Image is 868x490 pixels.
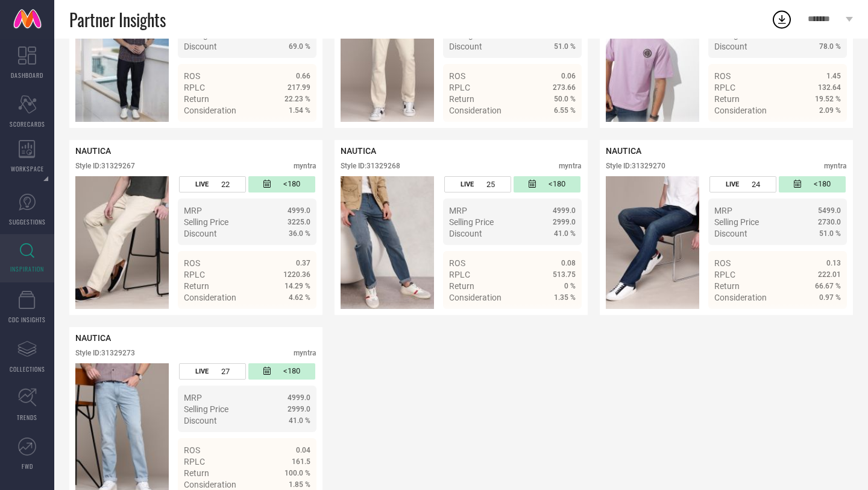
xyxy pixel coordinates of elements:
span: Return [184,94,209,104]
span: Discount [184,229,217,238]
span: RPLC [449,83,470,92]
span: 222.01 [818,270,841,279]
span: RPLC [184,457,205,466]
div: Style ID: 31329273 [75,349,135,357]
span: WORKSPACE [11,164,44,173]
div: Click to view image [606,176,699,309]
span: 0.13 [826,259,841,267]
span: 0.04 [296,446,310,454]
span: SCORECARDS [10,119,45,129]
span: Return [184,468,209,478]
span: MRP [449,206,467,215]
span: LIVE [726,180,739,188]
span: <180 [814,179,831,189]
span: 41.0 % [289,416,310,425]
div: Number of days the style has been live on the platform [179,176,245,192]
span: 4999.0 [288,393,310,402]
a: Details [802,314,841,324]
a: Details [536,127,576,137]
span: NAUTICA [75,146,111,156]
span: <180 [283,366,300,377]
span: Return [449,94,474,104]
span: TRENDS [17,413,37,422]
div: myntra [294,349,316,357]
a: Details [802,127,841,137]
a: Details [536,314,576,324]
span: Details [549,127,576,137]
span: CDC INSIGHTS [8,315,46,324]
div: Style ID: 31329270 [606,162,665,170]
span: 24 [752,180,760,189]
a: Details [271,127,310,137]
span: 51.0 % [819,229,841,238]
span: 0.37 [296,259,310,267]
span: Consideration [714,293,767,302]
span: RPLC [184,83,205,92]
span: 22.23 % [285,95,310,103]
span: 4999.0 [553,206,576,215]
span: 6.55 % [554,106,576,115]
span: 0.66 [296,72,310,80]
img: Style preview image [606,176,699,309]
span: ROS [449,258,465,268]
span: 19.52 % [815,95,841,103]
span: 4999.0 [288,206,310,215]
span: <180 [283,179,300,189]
span: LIVE [195,367,209,375]
span: NAUTICA [341,146,376,156]
span: 25 [486,180,495,189]
span: Details [549,314,576,324]
span: 217.99 [288,83,310,92]
div: myntra [824,162,847,170]
span: 1220.36 [283,270,310,279]
span: 22 [221,180,230,189]
span: <180 [549,179,565,189]
span: Selling Price [184,217,228,227]
span: Details [283,127,310,137]
span: ROS [184,71,200,81]
span: Selling Price [184,404,228,414]
span: 14.29 % [285,282,310,290]
span: Consideration [449,106,502,115]
span: 2730.0 [818,218,841,226]
div: Click to view image [341,176,434,309]
span: Consideration [184,480,236,489]
span: Consideration [449,293,502,302]
span: Details [283,314,310,324]
span: FWD [22,462,33,471]
span: INSPIRATION [10,264,44,273]
span: RPLC [714,83,735,92]
span: RPLC [184,270,205,279]
span: 161.5 [292,457,310,466]
div: Number of days the style has been live on the platform [179,363,245,380]
span: 4.62 % [289,293,310,302]
span: Discount [449,229,482,238]
div: Click to view image [75,176,169,309]
div: Style ID: 31329267 [75,162,135,170]
span: 3225.0 [288,218,310,226]
span: Consideration [714,106,767,115]
span: 1.45 [826,72,841,80]
span: 100.0 % [285,469,310,477]
span: ROS [714,258,731,268]
span: 78.0 % [819,42,841,51]
span: Selling Price [714,217,759,227]
span: Consideration [184,293,236,302]
span: Return [714,281,740,291]
span: 1.35 % [554,293,576,302]
span: 69.0 % [289,42,310,51]
span: 0.97 % [819,293,841,302]
span: 1.85 % [289,480,310,489]
span: 2999.0 [288,405,310,413]
span: Return [714,94,740,104]
span: Consideration [184,106,236,115]
span: COLLECTIONS [10,364,45,374]
span: NAUTICA [75,333,111,343]
span: MRP [184,206,202,215]
span: Discount [184,42,217,51]
span: DASHBOARD [11,71,43,80]
div: Open download list [771,8,793,30]
span: ROS [714,71,731,81]
span: Partner Insights [69,7,166,32]
span: 2.09 % [819,106,841,115]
